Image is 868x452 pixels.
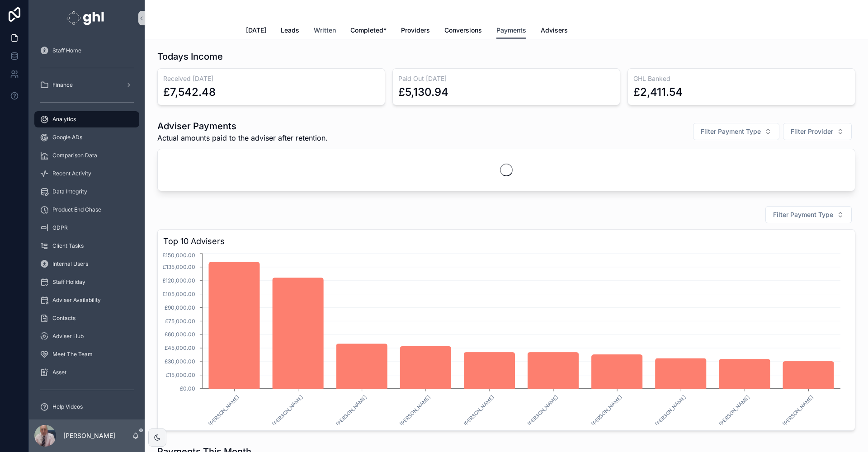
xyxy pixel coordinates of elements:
[165,304,195,311] tspan: £90,000.00
[52,81,73,89] span: Finance
[34,310,139,326] a: Contacts
[444,26,482,35] span: Conversions
[165,344,195,351] tspan: £45,000.00
[157,120,328,132] h1: Adviser Payments
[541,22,568,40] a: Advisers
[314,26,336,35] span: Written
[165,358,195,365] tspan: £30,000.00
[399,394,432,427] text: [PERSON_NAME]
[163,85,216,99] div: £7,542.48
[34,129,139,146] a: Google ADs
[52,403,83,410] span: Help Videos
[52,278,85,286] span: Staff Holiday
[633,74,849,83] h3: GHL Banked
[52,315,75,322] span: Contacts
[162,291,195,297] tspan: £105,000.00
[52,333,84,340] span: Adviser Hub
[34,111,139,127] a: Analytics
[34,184,139,200] a: Data Integrity
[401,22,430,40] a: Providers
[29,36,145,419] div: scrollable content
[66,11,107,25] img: App logo
[350,22,387,40] a: Completed*
[496,26,526,35] span: Payments
[401,26,430,35] span: Providers
[34,165,139,182] a: Recent Activity
[765,206,852,223] button: Select Button
[773,210,833,219] span: Filter Payment Type
[246,22,266,40] a: [DATE]
[34,399,139,415] a: Help Videos
[34,238,139,254] a: Client Tasks
[162,252,195,259] tspan: £150,000.00
[781,394,815,427] text: [PERSON_NAME]
[63,431,115,440] p: [PERSON_NAME]
[34,274,139,290] a: Staff Holiday
[207,394,241,427] text: [PERSON_NAME]
[157,50,223,63] h1: Todays Income
[654,394,687,427] text: [PERSON_NAME]
[162,277,195,284] tspan: £120,000.00
[34,292,139,308] a: Adviser Availability
[281,22,299,40] a: Leads
[52,369,66,376] span: Asset
[526,394,560,427] text: [PERSON_NAME]
[34,77,139,93] a: Finance
[34,202,139,218] a: Product End Chase
[34,328,139,344] a: Adviser Hub
[791,127,833,136] span: Filter Provider
[166,372,195,378] tspan: £15,000.00
[335,394,368,427] text: [PERSON_NAME]
[52,170,91,177] span: Recent Activity
[52,206,101,213] span: Product End Chase
[52,351,93,358] span: Meet The Team
[165,318,195,325] tspan: £75,000.00
[180,385,195,392] tspan: £0.00
[52,188,87,195] span: Data Integrity
[52,297,101,304] span: Adviser Availability
[52,116,76,123] span: Analytics
[52,47,81,54] span: Staff Home
[541,26,568,35] span: Advisers
[34,256,139,272] a: Internal Users
[281,26,299,35] span: Leads
[590,394,623,427] text: [PERSON_NAME]
[462,394,496,427] text: [PERSON_NAME]
[52,242,84,250] span: Client Tasks
[34,42,139,59] a: Staff Home
[52,260,88,268] span: Internal Users
[165,331,195,338] tspan: £60,000.00
[163,235,849,248] h3: Top 10 Advisers
[163,264,195,270] tspan: £135,000.00
[444,22,482,40] a: Conversions
[34,346,139,363] a: Meet The Team
[52,224,68,231] span: GDPR
[633,85,683,99] div: £2,411.54
[157,132,328,143] span: Actual amounts paid to the adviser after retention.
[693,123,779,140] button: Select Button
[246,26,266,35] span: [DATE]
[350,26,387,35] span: Completed*
[163,74,379,83] h3: Received [DATE]
[783,123,852,140] button: Select Button
[496,22,526,39] a: Payments
[717,394,751,427] text: [PERSON_NAME]
[34,147,139,164] a: Comparison Data
[52,152,97,159] span: Comparison Data
[163,251,849,425] div: chart
[52,134,82,141] span: Google ADs
[398,74,614,83] h3: Paid Out [DATE]
[34,364,139,381] a: Asset
[398,85,448,99] div: £5,130.94
[34,220,139,236] a: GDPR
[314,22,336,40] a: Written
[701,127,761,136] span: Filter Payment Type
[271,394,304,427] text: [PERSON_NAME]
